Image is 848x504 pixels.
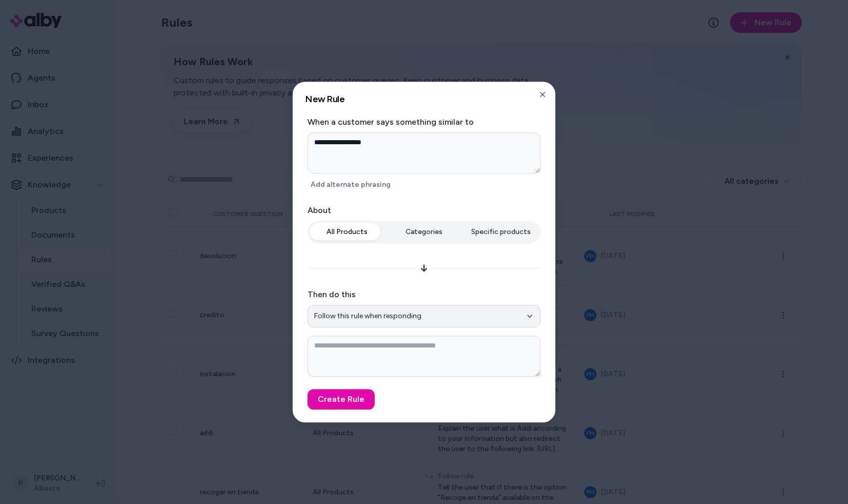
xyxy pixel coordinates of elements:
[464,223,538,241] button: Specific products
[387,223,461,241] button: Categories
[307,389,375,410] button: Create Rule
[310,223,384,241] button: All Products
[307,116,541,128] label: When a customer says something similar to
[307,204,541,217] label: About
[307,178,394,192] button: Add alternate phrasing
[307,288,541,301] label: Then do this
[305,94,543,104] h2: New Rule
